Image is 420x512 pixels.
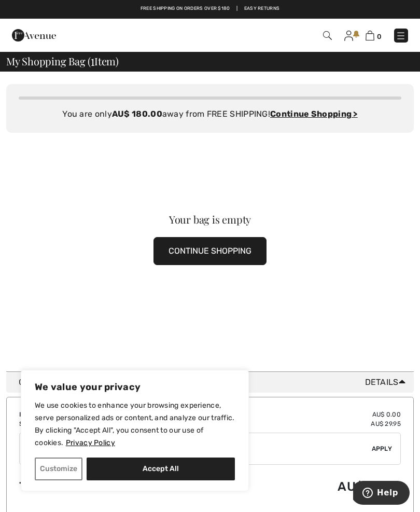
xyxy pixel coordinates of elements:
[6,359,108,511] img: Slim Mid-Rise Trousers Style 143105
[87,458,235,480] button: Accept All
[366,31,374,40] img: Shopping Bag
[26,214,393,225] div: Your bag is empty
[396,31,406,41] img: Menu
[21,370,249,491] div: We value your privacy
[366,29,382,41] a: 0
[20,433,372,464] input: Promo code
[12,30,56,39] a: 1ère Avenue
[19,108,401,120] div: You are only away from FREE SHIPPING!
[167,410,401,419] td: AU$ 0.00
[372,444,393,453] span: Apply
[244,5,280,12] a: Easy Returns
[35,458,82,480] button: Customize
[19,376,410,389] div: Order Summary
[167,419,401,428] td: AU$ 29.95
[353,481,410,507] iframe: Opens a widget where you can find more information
[91,53,94,67] span: 1
[35,399,235,449] p: We use cookies to enhance your browsing experience, serve personalized ads or content, and analyz...
[19,410,167,419] td: Items ( )
[270,109,358,119] a: Continue Shopping >
[377,33,382,40] span: 0
[112,109,162,119] strong: AU$ 180.00
[19,469,167,504] td: Total
[35,381,235,393] p: We value your privacy
[344,31,353,41] img: My Info
[236,5,237,12] span: |
[153,237,267,265] button: CONTINUE SHOPPING
[19,419,167,428] td: Shipping
[365,376,410,389] span: Details
[12,25,56,46] img: 1ère Avenue
[167,469,401,504] td: AU$ 29.95
[65,438,116,448] a: Privacy Policy
[141,5,230,12] a: Free shipping on orders over $180
[6,56,119,66] span: My Shopping Bag ( Item)
[323,31,332,40] img: Search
